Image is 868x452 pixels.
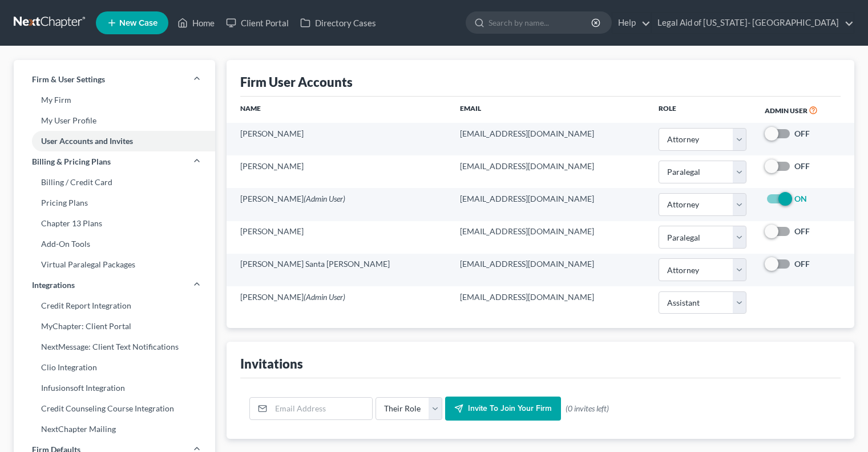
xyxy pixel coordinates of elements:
[14,398,215,419] a: Credit Counseling Course Integration
[14,69,215,90] a: Firm & User Settings
[14,275,215,295] a: Integrations
[271,398,372,419] input: Email Address
[488,12,593,33] input: Search by name...
[794,129,810,138] strong: OFF
[294,13,382,33] a: Directory Cases
[227,97,451,123] th: Name
[649,97,756,123] th: Role
[119,19,158,27] span: New Case
[451,97,649,123] th: Email
[14,234,215,254] a: Add-On Tools
[32,156,111,167] span: Billing & Pricing Plans
[451,221,649,254] td: [EMAIL_ADDRESS][DOMAIN_NAME]
[304,194,345,203] span: (Admin User)
[451,286,649,319] td: [EMAIL_ADDRESS][DOMAIN_NAME]
[227,254,451,286] td: [PERSON_NAME] Santa [PERSON_NAME]
[451,188,649,221] td: [EMAIL_ADDRESS][DOMAIN_NAME]
[451,155,649,188] td: [EMAIL_ADDRESS][DOMAIN_NAME]
[451,123,649,155] td: [EMAIL_ADDRESS][DOMAIN_NAME]
[794,259,810,269] strong: OFF
[14,213,215,234] a: Chapter 13 Plans
[14,131,215,151] a: User Accounts and Invites
[227,155,451,188] td: [PERSON_NAME]
[14,110,215,131] a: My User Profile
[14,254,215,275] a: Virtual Paralegal Packages
[240,74,353,90] div: Firm User Accounts
[445,397,561,421] button: Invite to join your firm
[32,74,105,85] span: Firm & User Settings
[14,337,215,357] a: NextMessage: Client Text Notifications
[14,151,215,172] a: Billing & Pricing Plans
[612,13,651,33] a: Help
[468,403,552,413] span: Invite to join your firm
[14,419,215,439] a: NextChapter Mailing
[227,123,451,155] td: [PERSON_NAME]
[652,13,854,33] a: Legal Aid of [US_STATE]- [GEOGRAPHIC_DATA]
[227,188,451,221] td: [PERSON_NAME]
[304,292,345,302] span: (Admin User)
[227,286,451,319] td: [PERSON_NAME]
[14,316,215,337] a: MyChapter: Client Portal
[32,279,75,291] span: Integrations
[14,378,215,398] a: Infusionsoft Integration
[451,254,649,286] td: [EMAIL_ADDRESS][DOMAIN_NAME]
[14,295,215,316] a: Credit Report Integration
[794,226,810,236] strong: OFF
[240,355,303,372] div: Invitations
[794,194,807,203] strong: ON
[14,357,215,378] a: Clio Integration
[765,106,808,115] span: Admin User
[14,172,215,193] a: Billing / Credit Card
[220,13,294,33] a: Client Portal
[14,193,215,213] a: Pricing Plans
[227,221,451,254] td: [PERSON_NAME]
[794,161,810,171] strong: OFF
[566,403,609,414] span: (0 invites left)
[172,13,220,33] a: Home
[14,90,215,110] a: My Firm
